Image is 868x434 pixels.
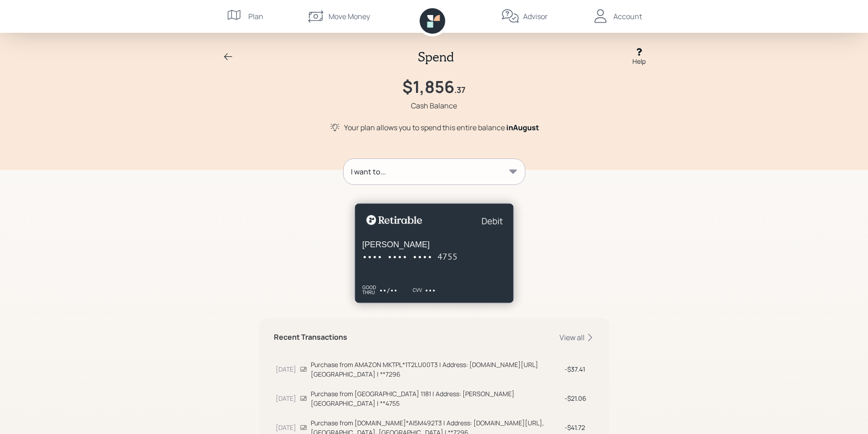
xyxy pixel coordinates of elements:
[613,11,642,22] div: Account
[565,423,593,432] div: $41.72
[565,364,593,374] div: $37.41
[560,332,595,342] div: View all
[402,77,454,97] h1: $1,856
[311,389,561,408] div: Purchase from [GEOGRAPHIC_DATA] 1181 | Address: [PERSON_NAME][GEOGRAPHIC_DATA] | **4755
[276,393,296,403] div: [DATE]
[418,49,454,65] h2: Spend
[506,123,539,133] span: in August
[565,393,593,403] div: $21.06
[248,11,263,22] div: Plan
[344,122,539,133] div: Your plan allows you to spend this entire balance
[454,85,466,95] h4: .37
[632,56,646,66] div: Help
[329,11,370,22] div: Move Money
[523,11,548,22] div: Advisor
[274,333,347,342] h5: Recent Transactions
[311,360,561,379] div: Purchase from AMAZON MKTPL*1T2LU00T3 | Address: [DOMAIN_NAME][URL][GEOGRAPHIC_DATA] | **7296
[276,423,296,432] div: [DATE]
[276,364,296,374] div: [DATE]
[351,166,386,177] div: I want to...
[411,100,457,111] div: Cash Balance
